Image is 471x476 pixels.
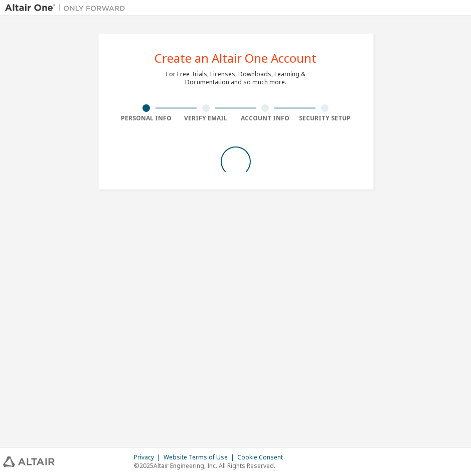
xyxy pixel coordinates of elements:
[117,114,177,122] div: Personal Info
[176,114,236,122] div: Verify Email
[154,52,317,64] div: Create an Altair One Account
[237,453,289,461] div: Cookie Consent
[164,453,237,461] div: Website Terms of Use
[134,461,289,470] p: © 2025 Altair Engineering, Inc. All Rights Reserved.
[3,456,55,467] img: altair_logo.svg
[236,114,295,122] div: Account Info
[295,114,355,122] div: Security Setup
[5,3,130,13] img: Altair One
[134,453,164,461] div: Privacy
[166,70,305,86] div: For Free Trials, Licenses, Downloads, Learning & Documentation and so much more.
